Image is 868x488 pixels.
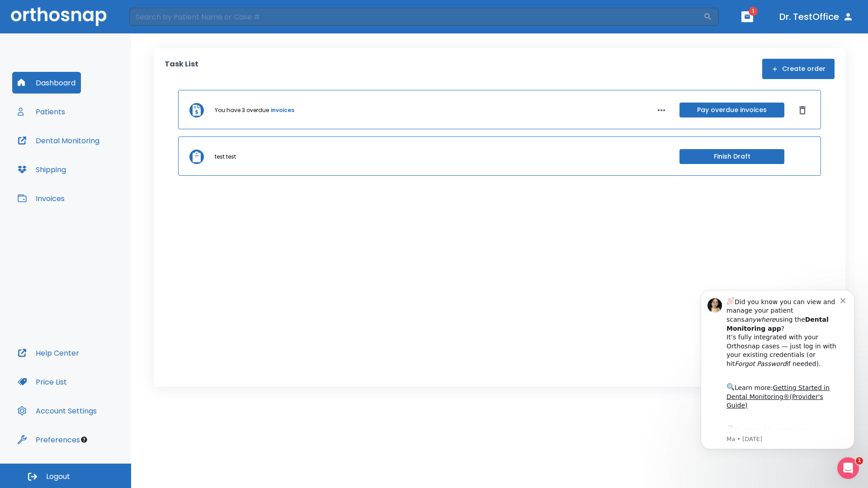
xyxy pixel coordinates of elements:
[679,103,784,117] button: Pay overdue invoices
[12,159,71,180] button: Shipping
[11,7,107,26] img: Orthosnap
[679,149,784,164] button: Finish Draft
[837,457,859,479] iframe: Intercom live chat
[687,279,868,483] iframe: Intercom notifications message
[12,101,71,122] button: Patients
[12,188,70,209] button: Invoices
[12,72,81,94] button: Dashboard
[80,436,88,444] div: Tooltip anchor
[776,9,857,25] button: Dr. TestOffice
[12,130,105,151] button: Dental Monitoring
[129,8,703,26] input: Search by Patient Name or Case #
[762,59,835,79] button: Create order
[749,7,758,16] span: 1
[165,59,198,79] p: Task List
[12,342,85,364] button: Help Center
[215,153,236,161] p: test test
[12,371,72,393] button: Price List
[46,472,70,482] span: Logout
[795,103,810,117] button: Dismiss
[856,457,863,465] span: 1
[271,106,294,114] a: invoices
[12,400,102,422] button: Account Settings
[215,106,269,114] p: You have 3 overdue
[12,429,85,450] button: Preferences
